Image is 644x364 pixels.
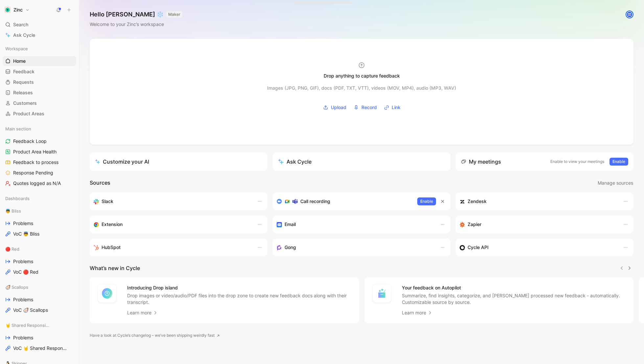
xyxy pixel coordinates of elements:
div: Customize your AI [95,158,149,166]
img: avatar [626,11,633,18]
div: 👼 Bliss [3,206,76,216]
h3: Zapier [468,220,481,228]
span: 👼 Bliss [5,208,21,214]
span: Main section [5,125,31,132]
a: Feedback Loop [3,136,76,146]
div: Sync your customers, send feedback and get updates in Slack [94,197,250,205]
div: Workspace [3,44,76,54]
a: Problems [3,295,76,305]
a: Requests [3,77,76,87]
span: 🤘 Shared Responsibility [5,322,50,329]
div: Drop anything to capture feedback [324,72,400,80]
span: Link [392,103,401,111]
h3: Extension [102,220,123,228]
h3: Slack [102,197,113,205]
span: VoC 🤘 Shared Responsibility [13,345,68,352]
div: Images (JPG, PNG, GIF), docs (PDF, TXT, VTT), videos (MOV, MP4), audio (MP3, WAV) [267,84,456,92]
div: Search [3,20,76,30]
span: Problems [13,334,33,341]
a: Customize your AI [90,152,267,171]
a: Response Pending [3,168,76,178]
a: Customers [3,98,76,108]
span: Quotes logged as N/A [13,180,61,187]
a: Problems [3,333,76,343]
a: VoC 🤘 Shared Responsibility [3,343,76,353]
div: 👼 BlissProblemsVoC 👼 Bliss [3,206,76,239]
a: Ask Cycle [3,30,76,40]
span: 🦪 Scallops [5,284,28,290]
button: Enable [609,158,628,166]
div: 🤘 Shared ResponsibilityProblemsVoC 🤘 Shared Responsibility [3,320,76,353]
span: Enable [612,158,625,165]
span: Customers [13,100,37,106]
div: Forward emails to your feedback inbox [277,220,433,228]
h3: Email [285,220,296,228]
a: Problems [3,257,76,266]
span: Search [13,21,28,29]
div: Sync customers and create docs [460,197,616,205]
div: 🦪 ScallopsProblemsVoC 🦪 Scallops [3,282,76,315]
a: Product Area Health [3,147,76,157]
span: Product Areas [13,110,44,117]
div: Capture feedback from anywhere on the web [94,220,250,228]
a: Home [3,56,76,66]
span: Ask Cycle [13,31,35,39]
div: 🤘 Shared Responsibility [3,320,76,330]
button: MAKER [166,11,182,18]
span: Feedback [13,68,34,75]
span: Manage sources [598,179,633,187]
p: Enable to view your meetings [550,158,604,165]
span: Record [361,103,377,111]
a: Releases [3,88,76,98]
div: My meetings [461,158,501,166]
button: Manage sources [597,179,633,187]
a: Feedback [3,67,76,77]
button: ZincZinc [3,5,31,14]
button: Ask Cycle [273,152,450,171]
div: Welcome to your Zinc’s workspace [90,20,182,28]
span: Problems [13,220,33,227]
a: VoC 🔴 Red [3,267,76,277]
h3: Cycle API [468,243,489,251]
h2: What’s new in Cycle [90,264,140,272]
div: 🔴 Red [3,244,76,254]
div: Capture feedback from thousands of sources with Zapier (survey results, recordings, sheets, etc). [460,220,616,228]
span: 🔴 Red [5,246,19,252]
a: VoC 👼 Bliss [3,229,76,239]
div: Dashboards [3,193,76,203]
span: Problems [13,296,33,303]
a: VoC 🦪 Scallops [3,305,76,315]
span: Upload [331,103,346,111]
div: Main section [3,124,76,134]
div: Record & transcribe meetings from Zoom, Meet & Teams. [277,197,412,205]
button: Upload [321,102,349,112]
a: Quotes logged as N/A [3,178,76,188]
span: VoC 👼 Bliss [13,231,39,237]
h3: Gong [285,243,296,251]
a: Learn more [127,309,158,317]
span: Product Area Health [13,148,57,155]
div: 🦪 Scallops [3,282,76,292]
span: Workspace [5,45,28,52]
span: Releases [13,89,33,96]
h1: Zinc [13,7,23,13]
div: Capture feedback from your incoming calls [277,243,433,251]
h2: Sources [90,179,110,187]
h4: Your feedback on Autopilot [402,284,626,292]
div: Dashboards [3,193,76,205]
a: Learn more [402,309,433,317]
p: Summarize, find insights, categorize, and [PERSON_NAME] processed new feedback - automatically. C... [402,292,626,306]
button: Link [382,102,403,112]
h3: HubSpot [102,243,121,251]
span: VoC 🦪 Scallops [13,307,48,313]
h1: Hello [PERSON_NAME] ❄️ [90,11,182,18]
div: 🔴 RedProblemsVoC 🔴 Red [3,244,76,277]
span: Requests [13,79,34,85]
button: Enable [417,197,436,205]
img: Zinc [4,7,11,13]
a: Product Areas [3,109,76,119]
span: Problems [13,258,33,265]
span: Feedback Loop [13,138,47,145]
button: Record [351,102,379,112]
span: Enable [420,198,433,205]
